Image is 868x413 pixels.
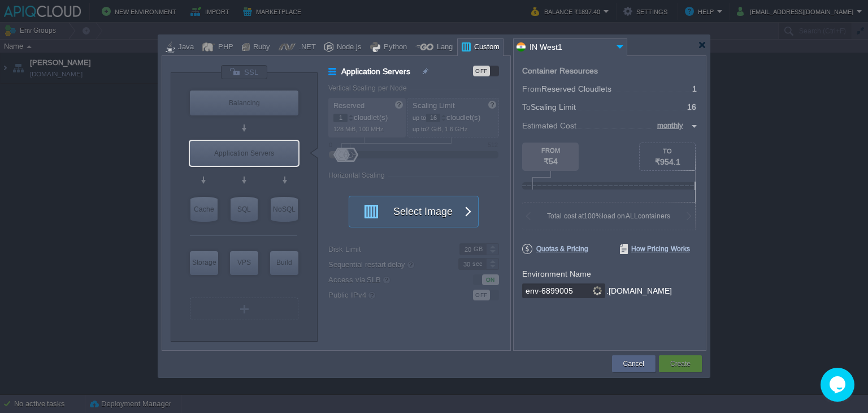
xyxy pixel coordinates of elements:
div: Application Servers [190,141,298,166]
div: Container Resources [522,67,598,75]
div: Cache [190,197,218,222]
div: Storage Containers [190,251,218,275]
button: Select Image [357,196,458,227]
div: .[DOMAIN_NAME] [606,283,672,299]
div: Java [175,39,194,56]
span: How Pricing Works [620,244,690,254]
div: Load Balancer [190,91,298,115]
button: Cancel [623,358,644,369]
div: SQL Databases [231,197,258,222]
div: .NET [296,39,316,56]
div: OFF [473,66,490,76]
div: PHP [215,39,233,56]
div: NoSQL Databases [271,197,298,222]
div: SQL [231,197,258,222]
div: Python [380,39,407,56]
span: Quotas & Pricing [522,244,588,254]
iframe: chat widget [821,368,857,402]
div: Ruby [250,39,270,56]
div: Storage [190,251,218,274]
div: Node.js [333,39,362,56]
div: Balancing [190,91,298,115]
div: Build Node [270,251,298,275]
div: Create New Layer [190,298,298,320]
div: Elastic VPS [230,251,258,275]
div: Build [270,251,298,274]
div: NoSQL [271,197,298,222]
button: Create [670,358,691,369]
label: Environment Name [522,269,591,278]
div: Custom [471,39,500,56]
div: Lang [433,39,453,56]
div: VPS [230,251,258,274]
